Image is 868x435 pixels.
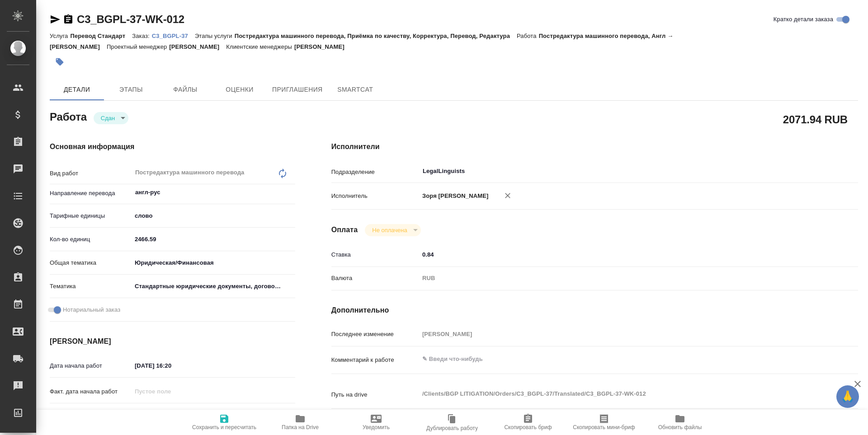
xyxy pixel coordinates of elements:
[331,355,419,365] p: Комментарий к работе
[50,169,132,178] p: Вид работ
[235,33,517,39] p: Постредактура машинного перевода, Приёмка по качеству, Корректура, Перевод, Редактура
[774,15,833,24] span: Кратко детали заказа
[363,424,390,430] span: Уведомить
[218,84,261,95] span: Оценки
[272,84,323,95] span: Приглашения
[642,410,718,435] button: Обновить файлы
[50,387,132,396] p: Факт. дата начала работ
[50,235,132,244] p: Кол-во единиц
[331,390,419,399] p: Путь на drive
[107,43,169,50] p: Проектный менеджер
[192,424,256,430] span: Сохранить и пересчитать
[132,208,295,224] div: слово
[77,13,184,25] a: C3_BGPL-37-WK-012
[152,33,195,39] p: C3_BGPL-37
[94,112,128,124] div: Сдан
[334,84,377,95] span: SmartCat
[55,84,99,95] span: Детали
[50,258,132,267] p: Общая тематика
[419,248,814,261] input: ✎ Введи что-нибудь
[331,141,858,152] h4: Исполнители
[63,305,120,314] span: Нотариальный заказ
[783,112,848,127] h2: 2071.94 RUB
[50,282,132,291] p: Тематика
[840,387,855,406] span: 🙏
[152,32,195,39] a: C3_BGPL-37
[331,250,419,259] p: Ставка
[132,385,211,398] input: Пустое поле
[419,192,489,201] p: Зоря [PERSON_NAME]
[331,305,858,316] h4: Дополнительно
[50,108,87,124] h2: Работа
[132,359,211,372] input: ✎ Введи что-нибудь
[226,43,294,50] p: Клиентские менеджеры
[109,84,153,95] span: Этапы
[419,271,814,286] div: RUB
[369,226,410,234] button: Не оплачена
[132,408,211,421] input: ✎ Введи что-нибудь
[169,43,226,50] p: [PERSON_NAME]
[331,225,358,235] h4: Оплата
[338,410,414,435] button: Уведомить
[282,424,319,430] span: Папка на Drive
[132,33,151,39] p: Заказ:
[809,170,811,172] button: Open
[50,336,295,347] h4: [PERSON_NAME]
[419,327,814,341] input: Пустое поле
[490,410,566,435] button: Скопировать бриф
[331,274,419,283] p: Валюта
[414,410,490,435] button: Дублировать работу
[195,33,235,39] p: Этапы услуги
[331,168,419,177] p: Подразделение
[50,141,295,152] h4: Основная информация
[70,33,132,39] p: Перевод Стандарт
[498,186,518,206] button: Удалить исполнителя
[132,255,295,271] div: Юридическая/Финансовая
[504,424,552,430] span: Скопировать бриф
[98,114,118,122] button: Сдан
[50,14,61,25] button: Скопировать ссылку для ЯМессенджера
[294,43,351,50] p: [PERSON_NAME]
[50,189,132,198] p: Направление перевода
[331,192,419,201] p: Исполнитель
[836,385,859,408] button: 🙏
[419,386,814,402] textarea: /Clients/BGP LITIGATION/Orders/C3_BGPL-37/Translated/C3_BGPL-37-WK-012
[290,192,292,193] button: Open
[573,424,635,430] span: Скопировать мини-бриф
[50,33,70,39] p: Услуга
[186,410,262,435] button: Сохранить и пересчитать
[50,211,132,220] p: Тарифные единицы
[132,233,295,246] input: ✎ Введи что-нибудь
[63,14,74,25] button: Скопировать ссылку
[50,361,132,370] p: Дата начала работ
[50,52,70,72] button: Добавить тэг
[658,424,702,430] span: Обновить файлы
[132,279,295,294] div: Стандартные юридические документы, договоры, уставы
[331,330,419,339] p: Последнее изменение
[262,410,338,435] button: Папка на Drive
[426,425,478,431] span: Дублировать работу
[365,224,420,236] div: Сдан
[517,33,539,39] p: Работа
[566,410,642,435] button: Скопировать мини-бриф
[164,84,207,95] span: Файлы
